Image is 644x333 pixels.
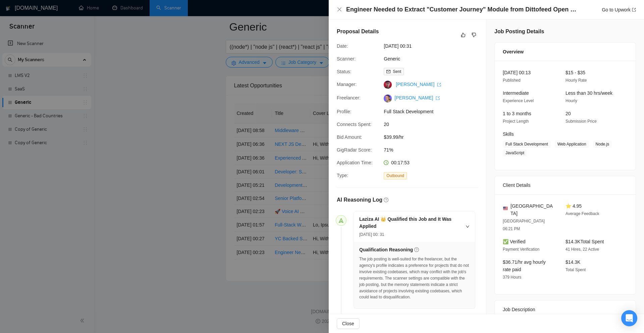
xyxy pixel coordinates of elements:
[337,56,356,61] span: Scanner:
[393,69,401,74] span: Sent
[555,140,589,148] span: Web Application
[503,48,524,55] span: Overview
[337,134,362,140] span: Bid Amount:
[391,160,410,165] span: 00:17:53
[503,275,521,280] span: 379 Hours
[461,32,466,38] span: like
[566,78,587,83] span: Hourly Rate
[566,239,604,244] span: $14.3K Total Spent
[384,160,388,165] span: clock-circle
[436,96,440,100] span: export
[566,111,571,116] span: 20
[566,119,597,124] span: Submission Price
[503,176,628,194] div: Client Details
[414,247,419,252] span: question-circle
[384,198,388,202] span: question-circle
[466,224,470,228] span: right
[511,202,555,217] span: [GEOGRAPHIC_DATA]
[566,267,586,272] span: Total Spent
[337,318,360,329] button: Close
[337,43,348,49] span: Date:
[384,121,484,128] span: 20
[394,95,440,100] a: [PERSON_NAME] export
[337,7,342,12] span: close
[384,172,407,179] span: Outbound
[384,94,392,102] img: c1fLOt7IRNoRTqMDzQpH-yuksa4op7fHU5moMo4jw0wVFd4TEvIxXRy8xfbAMSqx44
[503,140,551,148] span: Full Stack Development
[470,31,478,39] button: dislike
[503,247,539,252] span: Payment Verification
[337,196,382,204] h5: AI Reasoning Log
[503,239,526,244] span: ✅ Verified
[337,109,352,114] span: Profile:
[337,95,361,100] span: Freelancer:
[503,259,546,272] span: $36.71/hr avg hourly rate paid
[346,5,578,14] h4: Engineer Needed to Extract "Customer Journey" Module from Dittofeed Open Source Project
[359,216,462,230] h5: Laziza AI 👑 Qualified this Job and It Was Applied
[384,146,484,154] span: 71%
[503,70,531,75] span: [DATE] 00:13
[503,90,529,96] span: Intermediate
[459,31,467,39] button: like
[337,28,379,36] h5: Proposal Details
[386,70,390,74] span: mail
[337,160,373,165] span: Application Time:
[384,133,484,141] span: $39.99/hr
[503,98,534,103] span: Experience Level
[384,55,484,63] span: Generic
[503,119,529,124] span: Project Length
[566,90,612,96] span: Less than 30 hrs/week
[384,42,484,50] span: [DATE] 00:31
[494,28,544,36] h5: Job Posting Details
[566,259,580,265] span: $14.3K
[503,206,508,211] img: 🇺🇸
[503,111,531,116] span: 1 to 3 months
[339,218,343,223] span: send
[359,232,384,237] span: [DATE] 00: 31
[503,149,527,157] span: JavaScript
[384,108,484,115] span: Full Stack Development
[337,7,342,12] button: Close
[602,7,636,12] a: Go to Upworkexport
[503,219,545,231] span: [GEOGRAPHIC_DATA] 06:21 PM
[503,78,521,83] span: Published
[632,8,636,12] span: export
[566,98,577,103] span: Hourly
[621,310,637,326] div: Open Intercom Messenger
[593,140,612,148] span: Node.js
[566,247,599,252] span: 41 Hires, 22 Active
[503,131,514,137] span: Skills
[359,246,413,253] h5: Qualification Reasoning
[503,300,628,319] div: Job Description
[337,173,348,178] span: Type:
[337,122,372,127] span: Connects Spent:
[337,69,352,74] span: Status:
[337,82,357,87] span: Manager:
[566,70,585,75] span: $15 - $35
[337,147,372,153] span: GigRadar Score:
[359,256,470,300] div: The job posting is well-suited for the freelancer, but the agency's profile indicates a preferenc...
[472,32,476,38] span: dislike
[342,320,354,327] span: Close
[396,82,441,87] a: [PERSON_NAME] export
[437,83,441,87] span: export
[566,211,599,216] span: Average Feedback
[566,203,582,209] span: ⭐ 4.95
